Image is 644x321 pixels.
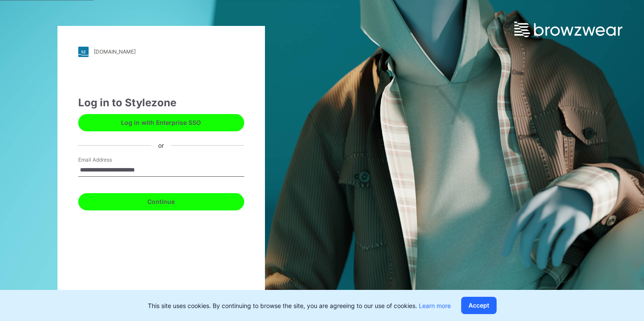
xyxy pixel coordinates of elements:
[514,22,622,37] img: browzwear-logo.e42bd6dac1945053ebaf764b6aa21510.svg
[78,47,244,57] a: [DOMAIN_NAME]
[151,141,171,150] div: or
[78,156,139,164] label: Email Address
[78,193,244,210] button: Continue
[94,48,136,55] div: [DOMAIN_NAME]
[78,114,244,131] button: Log in with Enterprise SSO
[78,95,244,111] div: Log in to Stylezone
[419,302,451,309] a: Learn more
[461,297,497,314] button: Accept
[78,47,89,57] img: stylezone-logo.562084cfcfab977791bfbf7441f1a819.svg
[148,301,451,310] p: This site uses cookies. By continuing to browse the site, you are agreeing to our use of cookies.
